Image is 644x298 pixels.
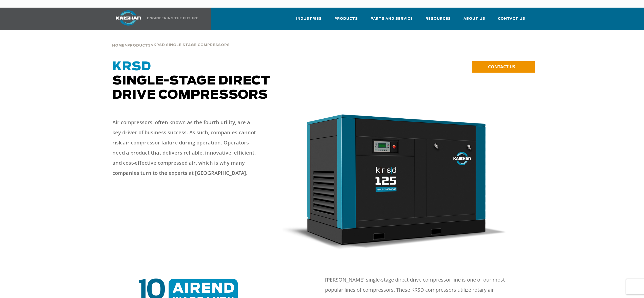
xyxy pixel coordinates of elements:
a: Kaishan USA [109,8,199,30]
a: About Us [464,12,485,29]
a: Home [112,43,125,48]
span: Industries [296,16,322,22]
span: About Us [464,16,485,22]
a: Parts and Service [371,12,413,29]
span: Resources [426,16,451,22]
span: CONTACT US [488,64,515,70]
span: Contact Us [498,16,525,22]
a: Products [334,12,358,29]
img: kaishan logo [109,10,147,26]
img: krsd125 [283,112,507,249]
p: Air compressors, often known as the fourth utility, are a key driver of business success. As such... [112,117,259,178]
span: Products [334,16,358,22]
a: Contact Us [498,12,525,29]
img: Engineering the future [147,17,198,19]
span: Home [112,44,125,47]
span: Products [127,44,151,47]
a: Products [127,43,151,48]
span: Parts and Service [371,16,413,22]
span: Single-Stage Direct Drive Compressors [112,61,270,101]
span: KRSD [112,61,151,73]
span: krsd single stage compressors [154,44,230,47]
a: CONTACT US [472,61,535,73]
a: Industries [296,12,322,29]
div: > > [112,30,230,50]
a: Resources [426,12,451,29]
